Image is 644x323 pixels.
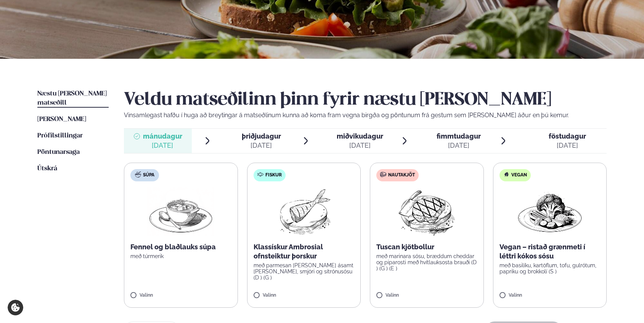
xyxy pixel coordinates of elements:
span: Súpa [143,172,154,178]
img: beef.svg [380,171,386,178]
span: Vegan [511,172,527,178]
span: [PERSON_NAME] [37,116,86,123]
p: Tuscan kjötbollur [376,242,477,252]
div: [DATE] [337,141,383,150]
img: Fish.png [270,187,337,236]
span: fimmtudagur [437,132,481,140]
img: soup.svg [135,171,141,178]
a: Pöntunarsaga [37,148,80,157]
span: Fiskur [265,172,282,178]
img: fish.svg [257,171,263,178]
span: miðvikudagur [337,132,383,140]
span: Nautakjöt [388,172,415,178]
p: Fennel og blaðlauks súpa [130,242,231,252]
a: Prófílstillingar [37,131,83,141]
img: Vegan.svg [503,171,509,178]
a: Cookie settings [8,300,23,315]
span: Útskrá [37,165,57,172]
img: Beef-Meat.png [393,187,461,236]
p: Vinsamlegast hafðu í huga að breytingar á matseðlinum kunna að koma fram vegna birgða og pöntunum... [124,111,607,120]
h2: Veldu matseðilinn þinn fyrir næstu [PERSON_NAME] [124,89,607,111]
a: Útskrá [37,164,57,173]
p: Klassískur Ambrosial ofnsteiktur þorskur [254,242,355,261]
a: [PERSON_NAME] [37,115,86,124]
p: með parmesan [PERSON_NAME] ásamt [PERSON_NAME], smjöri og sítrónusósu (D ) (G ) [254,262,355,281]
div: [DATE] [549,141,586,150]
img: Vegan.png [516,187,583,236]
span: þriðjudagur [242,132,281,140]
span: Næstu [PERSON_NAME] matseðill [37,90,107,106]
div: [DATE] [242,141,281,150]
div: [DATE] [143,141,182,150]
p: Vegan – ristað grænmeti í léttri kókos sósu [499,242,601,261]
span: Pöntunarsaga [37,149,80,155]
span: mánudagur [143,132,182,140]
span: Prófílstillingar [37,132,83,139]
img: Soup.png [147,187,214,236]
div: [DATE] [437,141,481,150]
p: með túrmerik [130,253,231,259]
p: með basilíku, kartöflum, tofu, gulrótum, papriku og brokkolí (S ) [499,262,601,275]
a: Næstu [PERSON_NAME] matseðill [37,89,109,108]
span: föstudagur [549,132,586,140]
p: með marinara sósu, bræddum cheddar og piparosti með hvítlauksosta brauði (D ) (G ) (E ) [376,253,477,271]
